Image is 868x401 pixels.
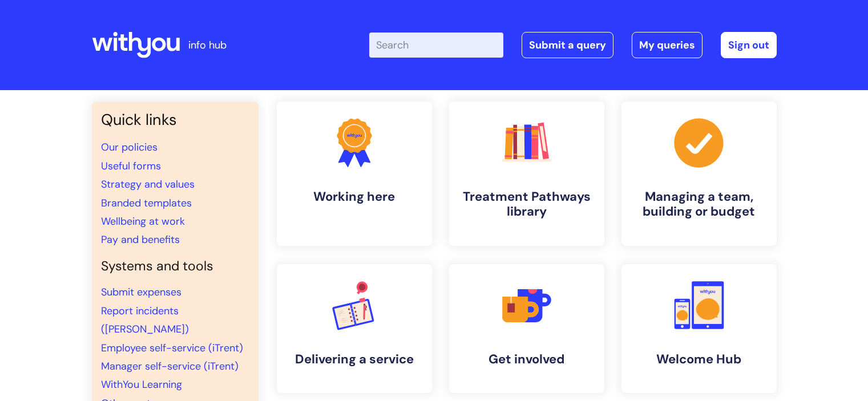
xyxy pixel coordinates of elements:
[458,189,595,220] h4: Treatment Pathways library
[101,341,243,355] a: Employee self-service (iTrent)
[101,177,195,191] a: Strategy and values
[101,378,182,391] a: WithYou Learning
[621,264,777,393] a: Welcome Hub
[101,111,249,129] h3: Quick links
[631,352,768,367] h4: Welcome Hub
[101,196,192,210] a: Branded templates
[101,233,180,246] a: Pay and benefits
[101,159,161,173] a: Useful forms
[101,285,181,299] a: Submit expenses
[369,32,777,58] div: | -
[286,189,423,204] h4: Working here
[277,102,432,246] a: Working here
[522,32,613,58] a: Submit a query
[369,33,503,58] input: Search
[101,140,158,154] a: Our policies
[632,32,703,58] a: My queries
[277,264,432,393] a: Delivering a service
[101,214,185,228] a: Wellbeing at work
[449,102,604,246] a: Treatment Pathways library
[101,258,249,274] h4: Systems and tools
[621,102,777,246] a: Managing a team, building or budget
[188,36,227,54] p: info hub
[286,352,423,367] h4: Delivering a service
[449,264,604,393] a: Get involved
[458,352,595,367] h4: Get involved
[101,304,189,336] a: Report incidents ([PERSON_NAME])
[631,189,768,220] h4: Managing a team, building or budget
[721,32,777,58] a: Sign out
[101,359,239,373] a: Manager self-service (iTrent)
